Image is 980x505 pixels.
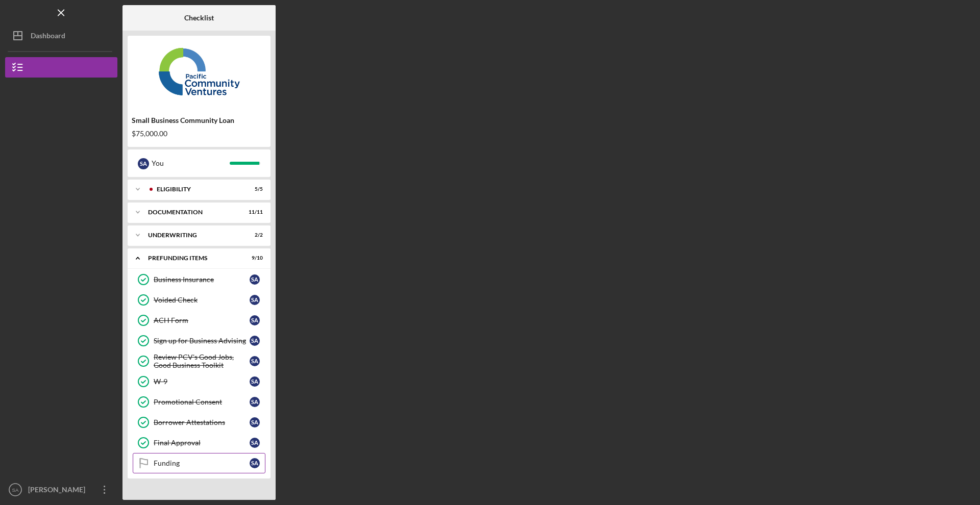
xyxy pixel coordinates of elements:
[154,316,250,324] div: ACH Form
[250,295,260,305] div: S A
[250,397,260,407] div: S A
[133,351,265,371] a: Review PCV's Good Jobs, Good Business ToolkitSA
[154,377,250,386] div: W-9
[250,315,260,325] div: S A
[154,439,250,447] div: Final Approval
[154,398,250,406] div: Promotional Consent
[133,331,265,351] a: Sign up for Business AdvisingSA
[132,116,266,124] div: Small Business Community Loan
[133,310,265,331] a: ACH FormSA
[128,41,271,102] img: Product logo
[133,392,265,412] a: Promotional ConsentSA
[31,26,65,48] div: Dashboard
[154,353,250,369] div: Review PCV's Good Jobs, Good Business Toolkit
[148,255,237,261] div: Prefunding Items
[132,130,266,138] div: $75,000.00
[154,418,250,426] div: Borrower Attestations
[148,209,237,215] div: Documentation
[244,232,263,238] div: 2 / 2
[250,438,260,448] div: S A
[12,487,19,493] text: SA
[250,336,260,346] div: S A
[250,356,260,366] div: S A
[5,26,117,46] button: Dashboard
[133,453,265,473] a: FundingSA
[138,158,149,169] div: S A
[157,186,237,192] div: Eligibility
[250,274,260,285] div: S A
[133,290,265,310] a: Voided CheckSA
[133,412,265,433] a: Borrower AttestationsSA
[250,376,260,387] div: S A
[154,459,250,467] div: Funding
[148,232,237,238] div: Underwriting
[26,479,92,502] div: [PERSON_NAME]
[250,417,260,427] div: S A
[133,433,265,453] a: Final ApprovalSA
[154,296,250,304] div: Voided Check
[154,275,250,284] div: Business Insurance
[244,186,263,192] div: 5 / 5
[244,255,263,261] div: 9 / 10
[250,458,260,468] div: S A
[154,337,250,345] div: Sign up for Business Advising
[133,269,265,290] a: Business InsuranceSA
[244,209,263,215] div: 11 / 11
[133,371,265,392] a: W-9SA
[152,155,230,172] div: You
[5,479,117,500] button: SA[PERSON_NAME]
[184,14,214,22] b: Checklist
